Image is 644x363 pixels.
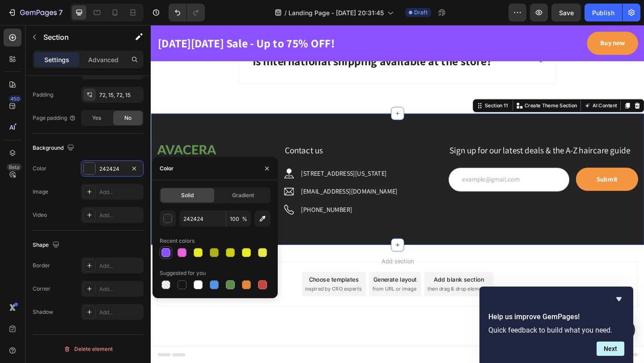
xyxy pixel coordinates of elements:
div: Page padding [33,114,76,122]
p: Contact us [146,129,309,144]
span: then drag & drop elements [301,283,368,291]
div: Generate layout [242,272,289,281]
div: Video [33,211,47,219]
p: Create Theme Section [407,84,464,92]
div: 242424 [99,165,125,173]
p: Advanced [88,55,119,64]
button: Hide survey [614,294,624,304]
div: Delete element [64,344,113,355]
div: 450 [8,95,21,102]
p: Section [43,32,117,42]
div: Border [33,262,50,270]
h2: Help us improve GemPages! [488,312,624,322]
div: Color [33,165,47,173]
p: [STREET_ADDRESS][US_STATE] [164,156,257,167]
div: Add blank section [308,272,362,281]
div: Image [33,188,48,196]
span: inspired by CRO experts [168,283,229,291]
p: Settings [44,55,69,64]
img: Alt Image [145,156,156,167]
input: Eg: FFFFFF [179,211,226,227]
div: Suggested for you [160,269,206,277]
input: example@gmail.com [324,155,455,181]
div: Color [160,165,174,173]
span: Yes [92,114,101,122]
p: 7 [59,7,63,18]
p: [PHONE_NUMBER] [164,195,219,206]
div: Publish [592,8,614,17]
button: Next question [597,342,624,356]
span: Landing Page - [DATE] 20:31:45 [288,8,384,17]
button: Save [551,4,581,21]
a: RETURN & REFUND POLICY [7,191,86,202]
div: Help us improve GemPages! [488,294,624,356]
button: 7 [4,4,67,21]
div: Add... [99,308,141,317]
a: TERMS AND CONDITIONS [7,155,81,166]
span: from URL or image [241,283,289,291]
div: Add... [99,285,141,293]
span: / [284,8,287,17]
div: Beta [7,164,21,171]
div: Buy now [489,14,516,25]
div: Shape [33,239,61,251]
span: Solid [181,191,194,199]
div: Add... [99,211,141,219]
span: No [124,114,131,122]
div: Undo/Redo [169,4,205,21]
img: Alt Image [145,176,156,186]
button: Buy now [475,7,530,32]
div: Submit [485,162,508,173]
div: Corner [33,285,51,293]
p: Quick feedback to build what you need. [488,326,624,334]
span: % [242,215,247,223]
img: Alt Image [7,128,78,141]
div: Add... [99,262,141,270]
div: Shadow [33,308,53,316]
div: 72, 15, 72, 15 [99,91,141,99]
p: [EMAIL_ADDRESS][DOMAIN_NAME] [164,176,268,186]
div: Is international shipping available at the store? [109,29,372,50]
div: Padding [33,91,53,99]
button: Delete element [33,342,144,356]
span: Draft [414,8,428,17]
a: PRIVACY POLICY [7,173,54,184]
span: Gradient [232,191,254,199]
span: Save [559,9,574,17]
iframe: Design area [151,25,644,363]
span: Add section [247,252,290,262]
button: AI Content [470,82,509,93]
div: Background [33,142,76,154]
div: Section 11 [361,84,390,92]
button: Submit [462,155,530,180]
img: Alt Image [145,195,156,206]
div: Recent colors [160,237,195,245]
p: Sign up for our latest deals & the A-Z haircare guide [325,129,529,144]
div: Choose templates [172,272,226,281]
button: Publish [585,4,622,21]
div: Add... [99,188,141,196]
